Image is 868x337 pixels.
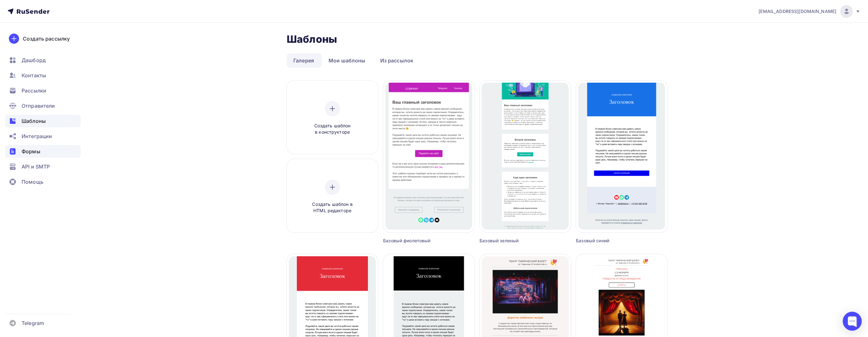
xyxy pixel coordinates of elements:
span: Создать шаблон в HTML редакторе [302,201,362,214]
div: Базовый зеленый [480,238,548,244]
a: [EMAIL_ADDRESS][DOMAIN_NAME] [759,5,860,18]
a: Отправители [5,99,81,112]
span: Контакты [22,72,46,79]
a: Галерея [287,53,321,68]
span: Отправители [22,102,55,110]
span: [EMAIL_ADDRESS][DOMAIN_NAME] [759,8,836,15]
a: Мои шаблоны [322,53,372,68]
div: Базовый синий [576,238,644,244]
span: Помощь [22,178,43,186]
a: Из рассылок [374,53,420,68]
a: Дашборд [5,54,81,67]
span: Дашборд [22,56,46,64]
a: Контакты [5,69,81,82]
span: Telegram [22,319,44,327]
span: Формы [22,148,40,155]
a: Формы [5,145,81,158]
span: Шаблоны [22,117,46,125]
div: Базовый фиолетовый [383,238,452,244]
span: API и SMTP [22,163,50,170]
span: Создать шаблон в конструкторе [302,123,362,136]
a: Рассылки [5,84,81,97]
h2: Шаблоны [287,33,337,46]
a: Шаблоны [5,115,81,127]
span: Интеграции [22,132,52,140]
span: Рассылки [22,87,46,94]
div: Создать рассылку [23,35,70,42]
